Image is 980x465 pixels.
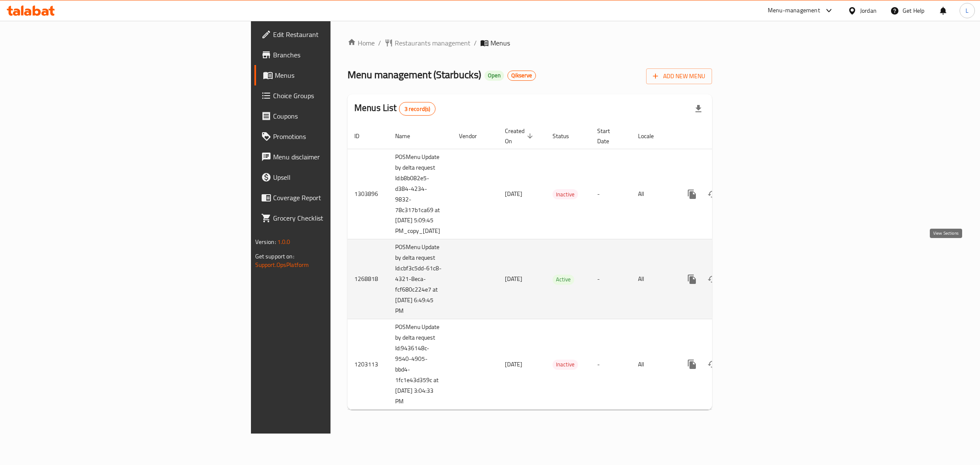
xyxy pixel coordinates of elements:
[254,106,415,126] a: Coupons
[653,71,705,82] span: Add New Menu
[273,172,408,182] span: Upsell
[860,6,877,15] div: Jordan
[255,236,276,247] span: Version:
[590,239,631,319] td: -
[388,149,452,239] td: POSMenu Update by delta request Id:b8b082e5-d384-4234-9832-78c317b1ca69 at [DATE] 5:09:45 PM_copy...
[254,85,415,106] a: Choice Groups
[702,184,723,204] button: Change Status
[273,91,408,101] span: Choice Groups
[646,68,712,84] button: Add New Menu
[682,184,702,204] button: more
[254,208,415,228] a: Grocery Checklist
[553,190,578,199] span: Inactive
[254,24,415,45] a: Edit Restaurant
[255,251,294,262] span: Get support on:
[273,50,408,60] span: Branches
[348,38,712,48] nav: breadcrumb
[275,70,408,80] span: Menus
[553,275,574,284] span: Active
[399,105,436,113] span: 3 record(s)
[553,360,578,370] div: Inactive
[354,131,370,141] span: ID
[505,188,522,199] span: [DATE]
[395,131,421,141] span: Name
[638,131,665,141] span: Locale
[348,123,770,410] table: enhanced table
[631,319,675,410] td: All
[597,126,621,146] span: Start Date
[277,236,291,247] span: 1.0.0
[702,354,723,374] button: Change Status
[682,269,702,289] button: more
[553,131,580,141] span: Status
[254,147,415,167] a: Menu disclaimer
[273,111,408,121] span: Coupons
[631,239,675,319] td: All
[702,269,723,289] button: Change Status
[459,131,488,141] span: Vendor
[768,6,820,16] div: Menu-management
[490,38,510,48] span: Menus
[631,149,675,239] td: All
[273,193,408,203] span: Coverage Report
[590,319,631,410] td: -
[505,126,536,146] span: Created On
[273,131,408,142] span: Promotions
[688,99,709,119] div: Export file
[484,71,504,81] div: Open
[395,38,470,48] span: Restaurants management
[474,38,477,48] li: /
[505,273,522,284] span: [DATE]
[682,354,702,374] button: more
[508,72,536,79] span: Qikserve
[254,65,415,85] a: Menus
[254,126,415,147] a: Promotions
[273,213,408,223] span: Grocery Checklist
[675,123,770,149] th: Actions
[273,152,408,162] span: Menu disclaimer
[553,360,578,369] span: Inactive
[399,102,436,116] div: Total records count
[385,38,470,48] a: Restaurants management
[255,259,309,270] a: Support.OpsPlatform
[388,319,452,410] td: POSMenu Update by delta request Id:9436148c-9540-4905-bbd4-1fc1e43d359c at [DATE] 3:04:33 PM
[254,167,415,187] a: Upsell
[966,6,969,15] span: L
[273,29,408,40] span: Edit Restaurant
[484,72,504,79] span: Open
[254,187,415,208] a: Coverage Report
[254,45,415,65] a: Branches
[354,102,436,116] h2: Menus List
[590,149,631,239] td: -
[388,239,452,319] td: POSMenu Update by delta request Id:cbf3c5dd-61c8-4321-8eca-fcf680c224e7 at [DATE] 6:49:45 PM
[505,359,522,370] span: [DATE]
